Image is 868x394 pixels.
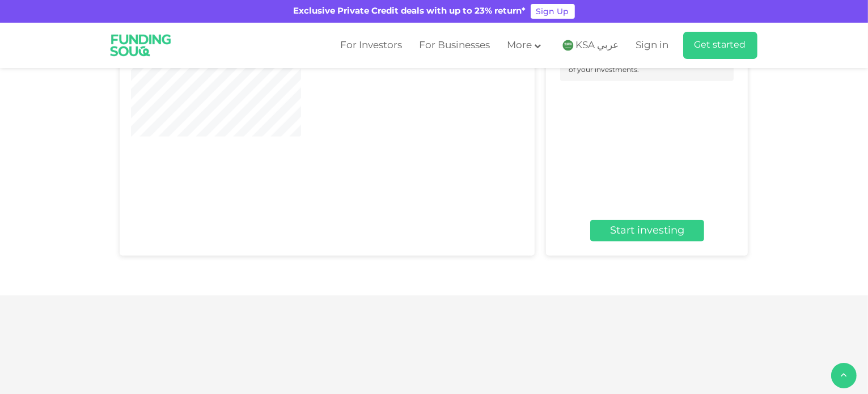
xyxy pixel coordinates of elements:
span: Sign in [636,41,669,50]
button: back [831,363,857,388]
span: Get started [695,41,746,49]
span: More [507,41,532,50]
img: SA Flag [562,40,574,51]
a: For Investors [338,36,405,55]
span: Start investing [610,226,684,236]
a: Start investing [590,220,704,242]
img: Logo [103,25,179,66]
a: For Businesses [417,36,493,55]
span: KSA عربي [576,39,619,52]
div: Exclusive Private Credit deals with up to 23% return* [294,5,526,18]
a: Sign in [633,36,669,55]
a: Sign Up [531,4,575,19]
